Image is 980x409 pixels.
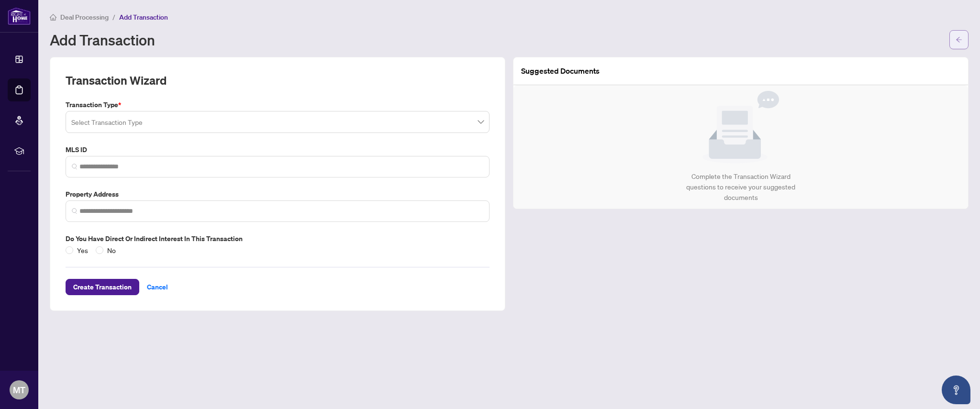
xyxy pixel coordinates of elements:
[119,13,168,22] span: Add Transaction
[72,164,78,169] img: search_icon
[66,279,139,295] button: Create Transaction
[73,279,132,295] span: Create Transaction
[956,36,962,43] span: arrow-left
[147,279,168,295] span: Cancel
[66,99,490,110] label: Transaction Type
[50,14,56,21] span: home
[521,65,600,77] article: Suggested Documents
[942,376,970,404] button: Open asap
[702,91,779,164] img: Null State Icon
[66,189,490,199] label: Property Address
[13,383,25,397] span: MT
[72,208,78,214] img: search_icon
[50,32,155,47] h1: Add Transaction
[60,13,109,22] span: Deal Processing
[8,7,31,25] img: logo
[676,171,806,203] div: Complete the Transaction Wizard questions to receive your suggested documents
[66,73,167,88] h2: Transaction Wizard
[66,144,490,155] label: MLS ID
[139,279,176,295] button: Cancel
[103,245,120,255] span: No
[66,233,490,244] label: Do you have direct or indirect interest in this transaction
[73,245,92,255] span: Yes
[112,11,115,22] li: /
